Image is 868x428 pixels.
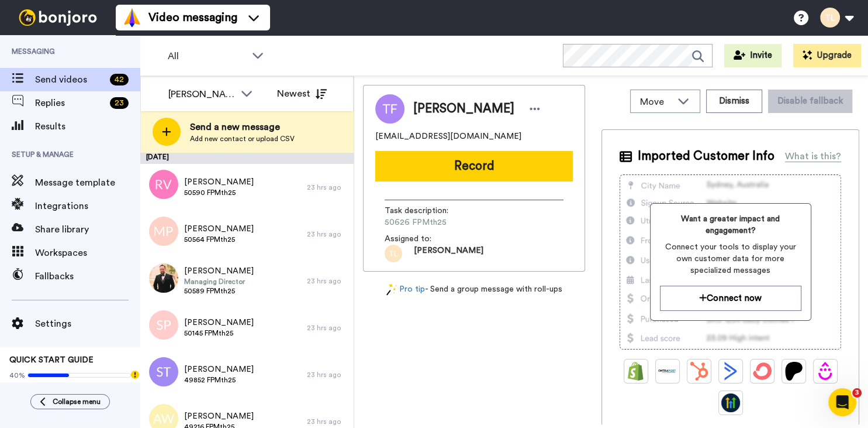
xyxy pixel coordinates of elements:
span: Managing Director [184,277,254,286]
div: 23 hrs ago [307,323,348,333]
span: [EMAIL_ADDRESS][DOMAIN_NAME] [375,131,521,142]
span: 50626 FPMth25 [385,217,496,228]
img: Ontraport [658,362,677,381]
span: 50145 FPMth25 [184,328,254,338]
img: tl.png [385,245,402,262]
button: Invite [724,44,781,67]
span: Share library [35,222,140,237]
div: 23 hrs ago [307,230,348,239]
button: Disable fallback [768,90,852,113]
div: Tooltip anchor [130,369,140,380]
span: Integrations [35,199,140,213]
img: f893f986-14c3-4ee7-b2fb-3e3dbf4b22de.jpg [149,263,178,293]
span: Imported Customer Info [638,148,774,165]
span: Want a greater impact and engagement? [660,213,801,237]
span: 3 [852,388,862,398]
span: [PERSON_NAME] [184,317,254,328]
img: ConvertKit [753,362,772,381]
div: [PERSON_NAME] [168,87,235,101]
span: 50589 FPMth25 [184,286,254,296]
span: Collapse menu [53,397,101,406]
div: 23 hrs ago [307,417,348,426]
img: sp.png [149,310,178,340]
button: Record [375,151,573,182]
img: magic-wand.svg [386,283,397,296]
span: Task description : [385,205,466,217]
span: Video messaging [148,9,237,26]
div: 42 [110,74,129,85]
span: Send videos [35,73,105,87]
button: Collapse menu [30,394,110,409]
div: 23 hrs ago [307,370,348,379]
span: [PERSON_NAME] [184,265,254,277]
button: Connect now [660,286,801,311]
iframe: Intercom live chat [828,388,856,416]
span: Workspaces [35,246,140,260]
span: Add new contact or upload CSV [190,134,295,143]
span: [PERSON_NAME] [414,245,483,262]
span: 40% [9,371,25,380]
span: Move [640,95,672,109]
button: Newest [268,82,336,105]
img: GoHighLevel [721,393,740,412]
img: Hubspot [690,362,708,381]
img: rv.png [149,170,178,199]
span: Fallbacks [35,269,140,283]
span: [PERSON_NAME] [184,223,254,235]
span: Assigned to: [385,233,466,245]
span: Replies [35,96,105,110]
img: Shopify [627,362,645,381]
img: bj-logo-header-white.svg [14,9,102,26]
span: Send a new message [190,120,295,134]
span: Settings [35,317,140,331]
img: vm-color.svg [123,8,141,27]
button: Dismiss [706,90,762,113]
img: Drip [816,362,835,381]
span: All [168,49,246,63]
div: 23 hrs ago [307,183,348,192]
span: [PERSON_NAME] [184,176,254,188]
button: Upgrade [793,44,861,67]
div: [DATE] [140,152,354,164]
div: What is this? [785,149,841,163]
span: QUICK START GUIDE [9,356,94,364]
span: [PERSON_NAME] [184,410,254,422]
div: 23 [110,97,129,109]
div: - Send a group message with roll-ups [363,283,585,296]
a: Pro tip [386,283,425,296]
span: 50564 FPMth25 [184,235,254,244]
img: Patreon [784,362,803,381]
span: [PERSON_NAME] [413,100,514,118]
div: 23 hrs ago [307,276,348,286]
img: st.png [149,357,178,386]
span: Message template [35,176,140,190]
img: ActiveCampaign [721,362,740,381]
span: 49852 FPMth25 [184,375,254,385]
span: 50590 FPMth25 [184,188,254,197]
span: [PERSON_NAME] [184,364,254,375]
img: mp.png [149,217,178,246]
img: Image of Teneale Fairrington [375,94,404,124]
span: Results [35,119,140,133]
span: Connect your tools to display your own customer data for more specialized messages [660,241,801,276]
